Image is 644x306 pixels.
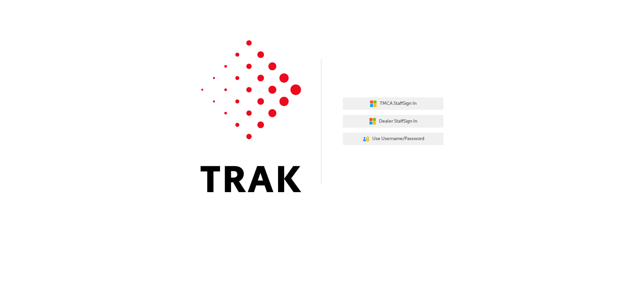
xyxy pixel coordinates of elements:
[201,40,301,192] img: Trak
[372,135,424,143] span: Use Username/Password
[343,133,443,145] button: Use Username/Password
[379,118,417,125] span: Dealer Staff Sign In
[380,100,417,107] span: TMCA Staff Sign In
[343,97,443,110] button: TMCA StaffSign In
[343,115,443,128] button: Dealer StaffSign In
